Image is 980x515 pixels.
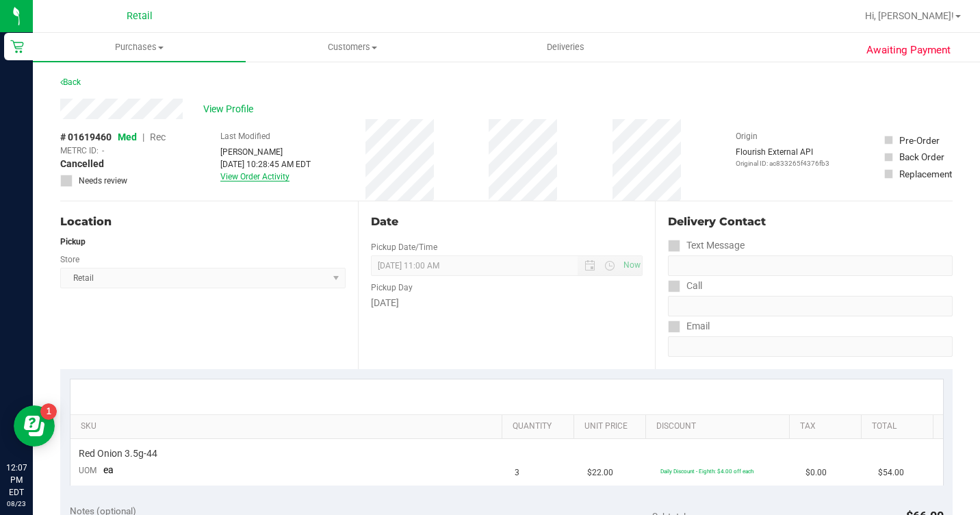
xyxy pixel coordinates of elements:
[668,214,953,230] div: Delivery Contact
[60,77,81,87] a: Back
[513,421,568,432] a: Quantity
[60,253,79,266] label: Store
[246,33,459,62] a: Customers
[220,158,311,171] div: [DATE] 10:28:45 AM EDT
[6,462,27,499] p: 12:07 PM EDT
[60,214,346,230] div: Location
[668,316,710,336] label: Email
[668,296,953,316] input: Format: (999) 999-9999
[220,130,270,142] label: Last Modified
[60,157,104,171] span: Cancelled
[736,146,829,168] div: Flourish External API
[102,145,104,157] span: -
[800,421,855,432] a: Tax
[60,237,86,247] strong: Pickup
[60,145,99,157] span: METRC ID:
[736,130,758,142] label: Origin
[656,421,784,432] a: Discount
[805,466,827,479] span: $0.00
[40,403,57,420] iframe: Resource center unread badge
[668,255,953,276] input: Format: (999) 999-9999
[660,468,753,475] span: Daily Discount - Eighth: $4.00 off each
[118,131,137,142] span: Med
[899,150,944,164] div: Back Order
[33,41,246,53] span: Purchases
[220,172,289,181] a: View Order Activity
[81,421,496,432] a: SKU
[127,10,153,22] span: Retail
[220,146,311,158] div: [PERSON_NAME]
[899,167,952,181] div: Replacement
[6,499,27,509] p: 08/23
[587,466,613,479] span: $22.00
[79,447,157,460] span: Red Onion 3.5g-44
[246,41,458,53] span: Customers
[371,214,643,230] div: Date
[33,33,246,62] a: Purchases
[142,131,144,142] span: |
[10,40,24,53] inline-svg: Retail
[371,281,413,294] label: Pickup Day
[79,175,127,187] span: Needs review
[872,421,927,432] a: Total
[60,130,112,145] span: # 01619460
[371,296,643,310] div: [DATE]
[203,102,258,116] span: View Profile
[736,158,829,168] p: Original ID: ac833265f4376fb3
[865,10,954,21] span: Hi, [PERSON_NAME]!
[515,466,519,479] span: 3
[899,134,940,147] div: Pre-Order
[459,33,672,62] a: Deliveries
[668,236,745,255] label: Text Message
[878,466,904,479] span: $54.00
[584,421,640,432] a: Unit Price
[668,276,702,296] label: Call
[14,405,55,447] iframe: Resource center
[103,464,114,475] span: ea
[371,241,437,253] label: Pickup Date/Time
[79,466,96,475] span: UOM
[528,41,603,53] span: Deliveries
[150,131,166,142] span: Rec
[866,42,951,58] span: Awaiting Payment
